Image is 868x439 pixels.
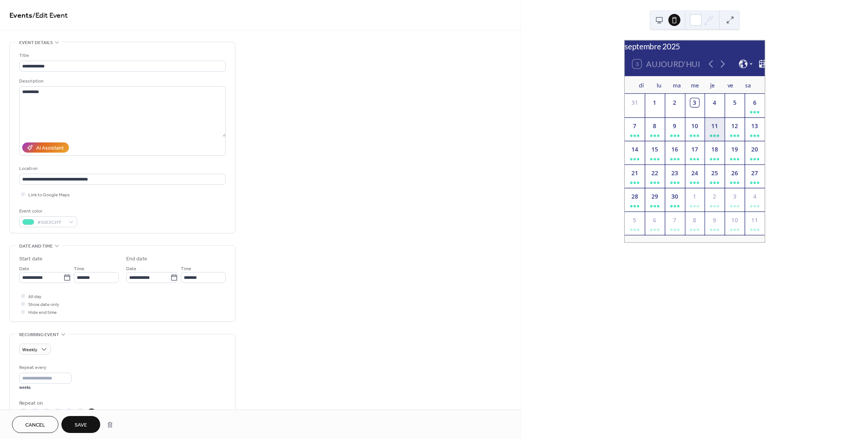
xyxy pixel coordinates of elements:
div: 5 [630,216,639,225]
div: End date [126,255,147,263]
span: Time [74,265,84,273]
div: 30 [670,192,679,201]
div: W [53,408,62,418]
div: T [42,408,51,418]
div: 12 [730,122,739,130]
span: Date and time [19,242,53,250]
div: 16 [670,145,679,154]
div: 28 [630,192,639,201]
div: 2 [710,192,719,201]
div: 22 [650,169,659,177]
div: je [703,76,721,94]
div: 20 [750,145,759,154]
div: 1 [690,192,699,201]
span: Date [126,265,136,273]
button: Save [61,416,100,433]
span: Show date only [28,301,59,309]
div: AI Assistant [36,144,64,152]
div: Description [19,77,224,85]
div: 18 [710,145,719,154]
span: Link to Google Maps [28,191,70,199]
div: 8 [690,216,699,225]
div: 17 [690,145,699,154]
div: 10 [690,122,699,130]
span: Date [19,265,29,273]
span: / Edit Event [32,8,68,23]
div: Repeat on [19,399,224,407]
span: #50E3C2FF [37,219,65,226]
div: 9 [670,122,679,130]
div: 4 [750,192,759,201]
div: 5 [730,98,739,107]
div: septembre 2025 [625,40,765,52]
span: Save [75,421,87,429]
div: 31 [630,98,639,107]
span: All day [28,293,41,301]
div: 1 [650,98,659,107]
span: Hide end time [28,309,57,317]
span: Cancel [25,421,45,429]
div: Title [19,52,224,60]
div: Location [19,165,224,173]
a: Events [9,8,32,23]
div: 13 [750,122,759,130]
div: weeks [19,385,72,390]
div: 21 [630,169,639,177]
div: T [64,408,73,418]
div: 9 [710,216,719,225]
div: 25 [710,169,719,177]
div: 2 [670,98,679,107]
div: 7 [630,122,639,130]
div: 6 [750,98,759,107]
div: ve [721,76,739,94]
div: 14 [630,145,639,154]
div: Repeat every [19,364,70,372]
div: 8 [650,122,659,130]
div: 10 [730,216,739,225]
div: 7 [670,216,679,225]
div: me [686,76,703,94]
div: 24 [690,169,699,177]
div: 19 [730,145,739,154]
div: M [31,408,40,418]
div: F [76,408,85,418]
div: 11 [750,216,759,225]
div: ma [668,76,686,94]
div: Event color [19,207,76,215]
div: lu [650,76,668,94]
span: Event details [19,39,53,47]
div: di [633,76,650,94]
div: 23 [670,169,679,177]
div: 15 [650,145,659,154]
span: Recurring event [19,331,59,339]
div: 3 [730,192,739,201]
div: 6 [650,216,659,225]
div: 26 [730,169,739,177]
div: 27 [750,169,759,177]
span: Weekly [22,346,37,354]
div: 4 [710,98,719,107]
div: Start date [19,255,43,263]
div: S [87,408,96,418]
button: Cancel [12,416,58,433]
span: Time [181,265,191,273]
div: 3 [690,98,699,107]
div: S [19,408,28,418]
div: 29 [650,192,659,201]
div: sa [739,76,757,94]
button: AI Assistant [22,142,69,153]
